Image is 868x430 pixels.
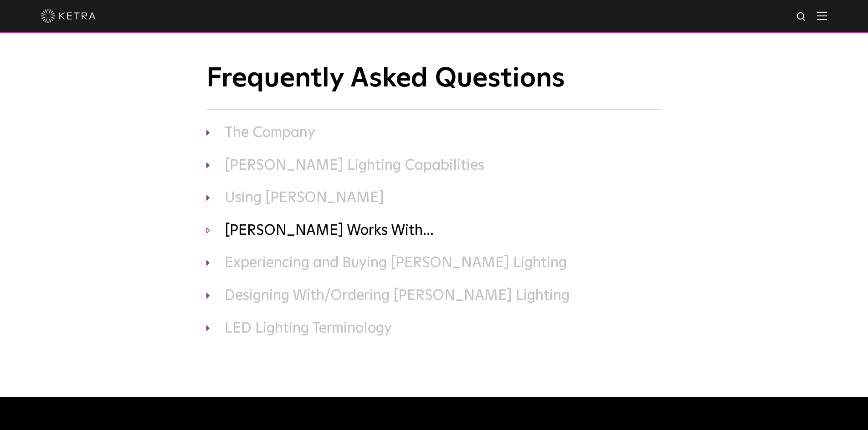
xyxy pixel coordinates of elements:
[206,157,662,176] h3: [PERSON_NAME] Lighting Capabilities
[41,9,96,23] img: ketra-logo-2019-white
[817,11,827,20] img: Hamburger%20Nav.svg
[206,64,662,110] h1: Frequently Asked Questions
[206,124,662,143] h3: The Company
[206,287,662,306] h3: Designing With/Ordering [PERSON_NAME] Lighting
[206,189,662,208] h3: Using [PERSON_NAME]
[796,11,807,23] img: search icon
[206,222,662,241] h3: [PERSON_NAME] Works With...
[206,254,662,273] h3: Experiencing and Buying [PERSON_NAME] Lighting
[206,319,662,339] h3: LED Lighting Terminology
